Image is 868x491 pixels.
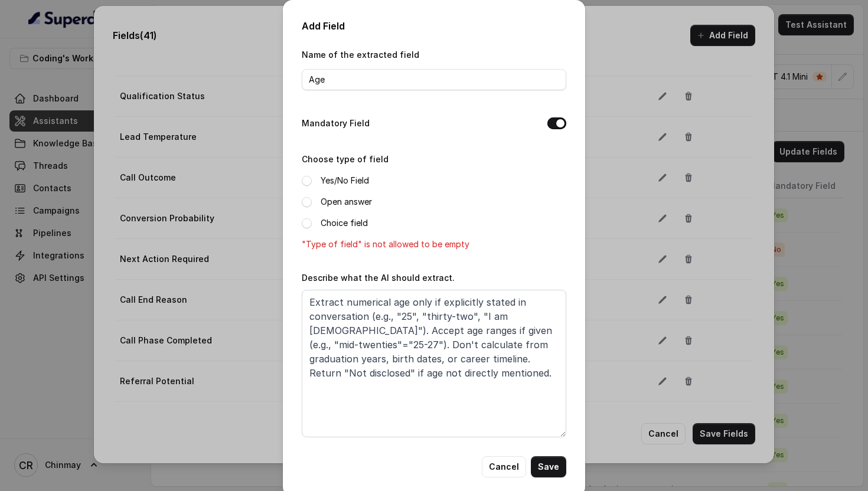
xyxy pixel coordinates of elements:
[302,154,389,164] label: Choose type of field
[302,116,370,130] label: Mandatory Field
[321,195,372,209] label: Open answer
[302,50,419,60] label: Name of the extracted field
[482,456,526,477] button: Cancel
[321,216,368,230] label: Choice field
[531,456,566,477] button: Save
[302,273,455,283] label: Describe what the AI should extract.
[302,19,566,33] h2: Add Field
[302,237,566,251] p: "Type of field" is not allowed to be empty
[302,290,566,437] textarea: Extract numerical age only if explicitly stated in conversation (e.g., "25", "thirty-two", "I am ...
[321,174,369,188] label: Yes/No Field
